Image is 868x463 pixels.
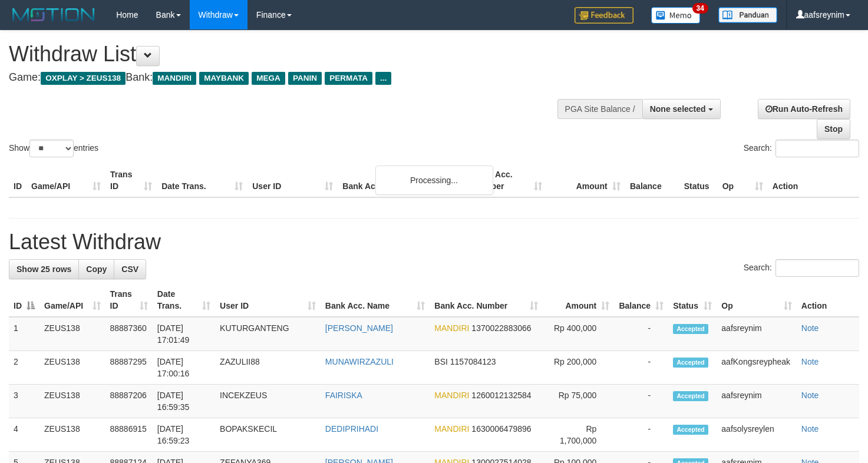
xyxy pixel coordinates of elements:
[105,164,157,197] th: Trans ID
[768,164,859,197] th: Action
[215,385,321,418] td: INCEKZEUS
[215,351,321,385] td: ZAZULII88
[614,418,668,452] td: -
[775,259,859,277] input: Search:
[471,391,531,400] span: Copy 1260012132584 to clipboard
[39,385,105,418] td: ZEUS138
[27,164,105,197] th: Game/API
[375,72,391,85] span: ...
[817,119,850,139] a: Stop
[575,7,633,24] img: Feedback.jpg
[153,351,215,385] td: [DATE] 17:00:16
[625,164,679,197] th: Balance
[288,72,322,85] span: PANIN
[468,164,546,197] th: Bank Acc. Number
[543,351,614,385] td: Rp 200,000
[801,323,819,333] a: Note
[39,317,105,351] td: ZEUS138
[673,391,708,401] span: Accepted
[325,72,372,85] span: PERMATA
[9,230,859,254] h1: Latest Withdraw
[543,317,614,351] td: Rp 400,000
[9,418,39,452] td: 4
[717,317,796,351] td: aafsreynim
[717,283,796,317] th: Op: activate to sort column ascending
[153,72,196,85] span: MANDIRI
[651,7,701,24] img: Button%20Memo.svg
[105,385,153,418] td: 88887206
[543,283,614,317] th: Amount: activate to sort column ascending
[105,283,153,317] th: Trans ID: activate to sort column ascending
[325,357,394,366] a: MUNAWIRZAZULI
[673,324,708,334] span: Accepted
[325,424,378,434] a: DEDIPRIHADI
[215,418,321,452] td: BOPAKSKECIL
[338,164,468,197] th: Bank Acc. Name
[775,140,859,157] input: Search:
[157,164,247,197] th: Date Trans.
[642,99,721,119] button: None selected
[153,283,215,317] th: Date Trans.: activate to sort column ascending
[9,140,98,157] label: Show entries
[801,357,819,366] a: Note
[614,351,668,385] td: -
[471,323,531,333] span: Copy 1370022883066 to clipboard
[39,283,105,317] th: Game/API: activate to sort column ascending
[247,164,338,197] th: User ID
[325,391,362,400] a: FAIRISKA
[321,283,430,317] th: Bank Acc. Name: activate to sort column ascending
[434,424,469,434] span: MANDIRI
[325,323,393,333] a: [PERSON_NAME]
[9,351,39,385] td: 2
[434,323,469,333] span: MANDIRI
[557,99,642,119] div: PGA Site Balance /
[78,259,114,279] a: Copy
[430,283,543,317] th: Bank Acc. Number: activate to sort column ascending
[744,140,859,157] label: Search:
[105,351,153,385] td: 88887295
[758,99,850,119] a: Run Auto-Refresh
[114,259,146,279] a: CSV
[86,264,107,274] span: Copy
[153,418,215,452] td: [DATE] 16:59:23
[375,166,493,195] div: Processing...
[9,164,27,197] th: ID
[121,264,138,274] span: CSV
[543,385,614,418] td: Rp 75,000
[801,424,819,434] a: Note
[471,424,531,434] span: Copy 1630006479896 to clipboard
[614,283,668,317] th: Balance: activate to sort column ascending
[215,317,321,351] td: KUTURGANTENG
[718,164,768,197] th: Op
[9,283,39,317] th: ID: activate to sort column descending
[744,259,859,277] label: Search:
[153,385,215,418] td: [DATE] 16:59:35
[9,317,39,351] td: 1
[105,317,153,351] td: 88887360
[105,418,153,452] td: 88886915
[9,259,79,279] a: Show 25 rows
[692,3,708,14] span: 34
[717,385,796,418] td: aafsreynim
[543,418,614,452] td: Rp 1,700,000
[718,7,777,23] img: panduan.png
[547,164,625,197] th: Amount
[9,385,39,418] td: 3
[215,283,321,317] th: User ID: activate to sort column ascending
[434,357,448,366] span: BSI
[153,317,215,351] td: [DATE] 17:01:49
[450,357,496,366] span: Copy 1157084123 to clipboard
[199,72,249,85] span: MAYBANK
[614,317,668,351] td: -
[9,72,567,84] h4: Game: Bank:
[717,351,796,385] td: aafKongsreypheak
[679,164,718,197] th: Status
[41,72,126,85] span: OXPLAY > ZEUS138
[797,283,859,317] th: Action
[9,6,98,24] img: MOTION_logo.png
[673,358,708,368] span: Accepted
[650,104,706,114] span: None selected
[29,140,74,157] select: Showentries
[668,283,717,317] th: Status: activate to sort column ascending
[717,418,796,452] td: aafsolysreylen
